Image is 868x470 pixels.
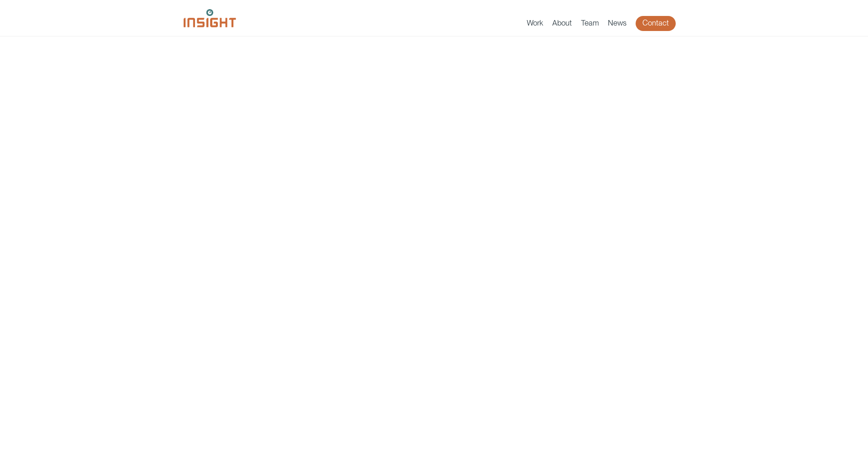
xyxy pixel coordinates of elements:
[608,18,627,31] a: News
[184,9,236,27] img: Insight Marketing Design
[636,16,676,31] a: Contact
[581,18,599,31] a: Team
[527,16,685,31] nav: primary navigation menu
[552,18,572,31] a: About
[527,18,543,31] a: Work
